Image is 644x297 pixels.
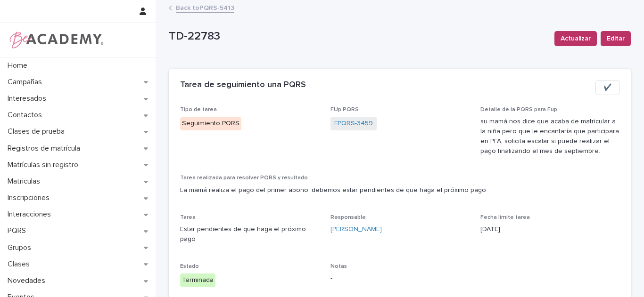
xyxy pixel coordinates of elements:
[180,264,199,269] span: Estado
[4,226,33,235] p: PQRS
[480,215,530,220] span: Fecha límite tarea
[180,80,306,90] h2: Tarea de seguimiento una PQRS
[554,31,597,46] button: Actualizar
[4,161,86,169] p: Matrículas sin registro
[8,31,104,49] img: WPrjXfSUmiLcdUfaYY4Q
[595,80,619,95] button: ✔️
[330,273,470,283] p: -
[180,185,619,195] p: La mamá realiza el pago del primer abono, debemos estar pendientes de que haga el próximo pago
[480,107,557,112] span: Detalle de la PQRS para Fup
[601,31,631,46] button: Editar
[4,210,58,219] p: Interacciones
[4,111,50,120] p: Contactos
[334,119,373,128] a: FPQRS-3459
[4,177,48,186] p: Matriculas
[169,30,547,43] p: TD-22783
[607,34,625,43] span: Editar
[4,243,39,252] p: Grupos
[180,273,215,287] div: Terminada
[603,83,611,92] span: ✔️
[561,34,591,43] span: Actualizar
[176,2,234,13] a: Back toPQRS-5413
[180,107,217,112] span: Tipo de tarea
[4,94,54,103] p: Interesados
[4,127,72,136] p: Clases de prueba
[4,144,88,153] p: Registros de matrícula
[330,264,347,269] span: Notas
[330,225,382,234] a: [PERSON_NAME]
[180,225,319,244] p: Estar pendientes de que haga el próximo pago
[4,260,37,269] p: Clases
[480,225,619,234] p: [DATE]
[4,193,57,202] p: Inscripciones
[180,215,196,220] span: Tarea
[480,117,619,156] p: su mamá nos dice que acaba de matricular a la niña pero que le encantaría que participara en PFA,...
[180,175,308,181] span: Tarea realizada para resolver PQRS y resultado
[330,107,359,112] span: FUp PQRS
[4,61,35,70] p: Home
[330,215,366,220] span: Responsable
[180,117,241,130] div: Seguimiento PQRS
[4,276,53,285] p: Novedades
[4,78,50,87] p: Campañas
